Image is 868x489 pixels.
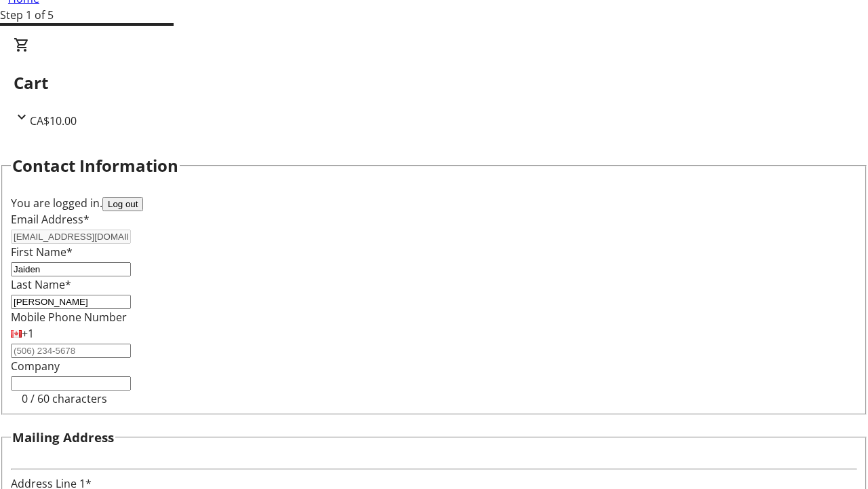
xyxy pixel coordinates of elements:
[30,113,77,128] span: CA$10.00
[11,310,127,325] label: Mobile Phone Number
[14,37,854,129] div: CartCA$10.00
[14,71,854,95] h2: Cart
[12,153,178,178] h2: Contact Information
[11,195,857,211] div: You are logged in.
[12,428,114,447] h3: Mailing Address
[11,244,73,259] label: First Name*
[11,359,60,374] label: Company
[102,197,143,211] button: Log out
[11,212,90,227] label: Email Address*
[11,277,71,292] label: Last Name*
[22,391,107,406] tr-character-limit: 0 / 60 characters
[11,344,131,358] input: (506) 234-5678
